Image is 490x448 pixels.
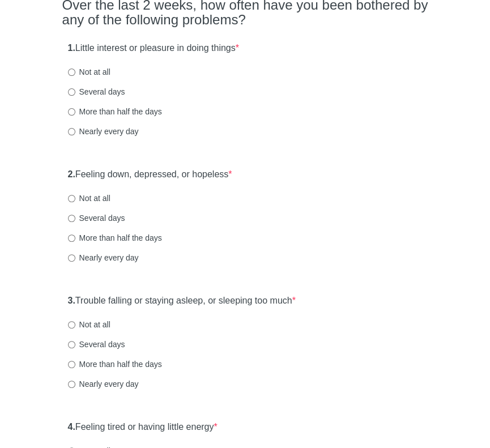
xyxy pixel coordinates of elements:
[68,296,75,305] strong: 3.
[68,43,75,53] strong: 1.
[68,88,75,96] input: Several days
[68,215,75,222] input: Several days
[68,195,75,202] input: Not at all
[68,212,125,224] label: Several days
[68,86,125,97] label: Several days
[68,168,232,181] label: Feeling down, depressed, or hopeless
[68,106,162,117] label: More than half the days
[68,232,162,244] label: More than half the days
[68,234,75,242] input: More than half the days
[68,381,75,388] input: Nearly every day
[68,42,239,55] label: Little interest or pleasure in doing things
[68,69,75,76] input: Not at all
[68,254,75,262] input: Nearly every day
[68,169,75,179] strong: 2.
[68,361,75,368] input: More than half the days
[68,128,75,135] input: Nearly every day
[68,193,110,204] label: Not at all
[68,66,110,78] label: Not at all
[68,295,296,308] label: Trouble falling or staying asleep, or sleeping too much
[68,378,139,390] label: Nearly every day
[68,341,75,348] input: Several days
[68,359,162,370] label: More than half the days
[68,421,218,434] label: Feeling tired or having little energy
[68,339,125,350] label: Several days
[68,321,75,328] input: Not at all
[68,126,139,137] label: Nearly every day
[68,252,139,263] label: Nearly every day
[68,319,110,330] label: Not at all
[68,422,75,432] strong: 4.
[68,108,75,116] input: More than half the days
